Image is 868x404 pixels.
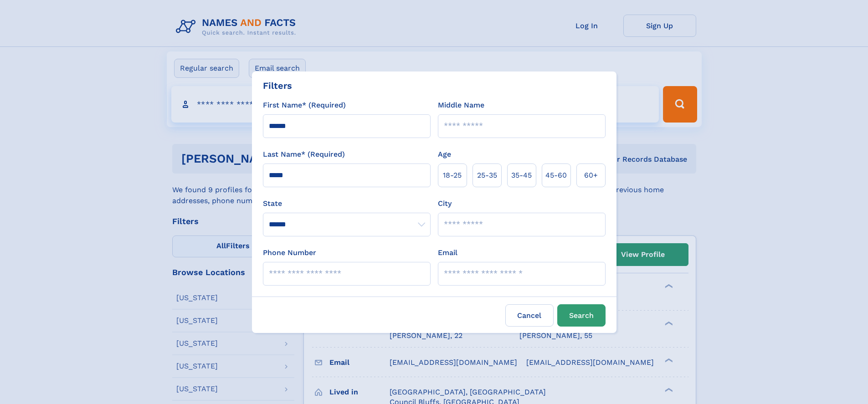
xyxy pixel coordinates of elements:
[584,170,598,181] span: 60+
[263,198,431,209] label: State
[545,170,567,181] span: 45‑60
[438,198,452,209] label: City
[477,170,497,181] span: 25‑35
[263,79,292,92] div: Filters
[505,304,554,327] label: Cancel
[511,170,532,181] span: 35‑45
[557,304,606,327] button: Search
[263,149,345,160] label: Last Name* (Required)
[263,100,346,111] label: First Name* (Required)
[438,149,451,160] label: Age
[438,247,457,258] label: Email
[443,170,462,181] span: 18‑25
[438,100,484,111] label: Middle Name
[263,247,316,258] label: Phone Number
